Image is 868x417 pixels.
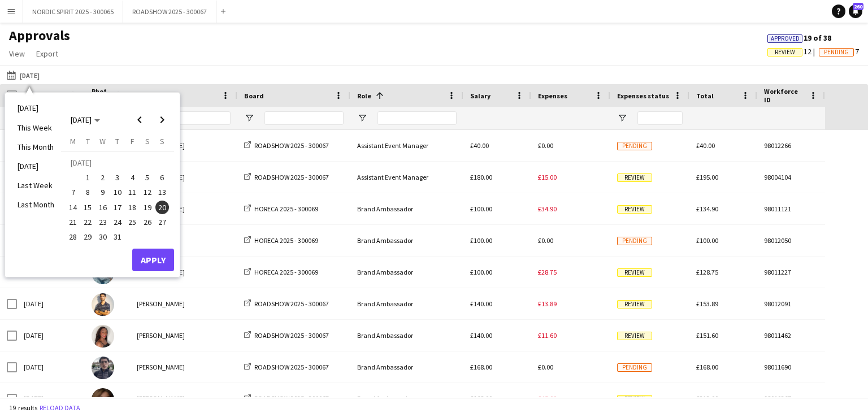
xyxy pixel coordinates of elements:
button: Open Filter Menu [357,113,367,123]
button: 18-07-2025 [125,200,140,215]
div: [PERSON_NAME] [130,288,237,319]
a: View [5,46,29,61]
button: 05-07-2025 [140,170,154,185]
span: Role [357,92,371,100]
button: 16-07-2025 [96,200,110,215]
span: [DATE] [71,115,92,125]
span: Review [775,49,795,56]
input: Name Filter Input [157,111,231,125]
span: S [160,136,164,146]
span: ROADSHOW 2025 - 300067 [254,331,329,340]
div: Brand Ambassador [350,320,463,351]
span: £0.00 [538,363,553,371]
span: 10 [111,186,124,199]
span: Name [137,92,155,100]
span: 8 [81,186,95,199]
span: Review [617,395,652,403]
span: F [131,136,134,146]
div: [PERSON_NAME] [130,320,237,351]
button: Next month [151,108,173,131]
span: 14 [66,201,80,214]
button: Open Filter Menu [244,113,254,123]
button: 01-07-2025 [80,170,95,185]
button: 06-07-2025 [155,170,170,185]
img: Khizar Shahbaz [92,357,114,379]
span: 19 [141,201,154,214]
span: 25 [125,215,139,229]
div: [DATE] [17,320,85,351]
span: Photo [92,87,110,104]
button: 29-07-2025 [80,229,95,244]
button: 03-07-2025 [110,170,125,185]
a: ROADSHOW 2025 - 300067 [244,363,329,371]
button: 21-07-2025 [66,215,80,229]
div: [PERSON_NAME] [130,351,237,383]
span: 4 [125,171,139,184]
button: Previous month [128,108,151,131]
span: 27 [155,215,169,229]
button: Apply [132,249,174,271]
span: £11.60 [538,331,557,340]
span: Pending [617,142,652,150]
span: 11 [125,186,139,199]
span: W [99,136,106,146]
a: ROADSHOW 2025 - 300067 [244,141,329,150]
div: 98011227 [757,257,825,288]
span: 5 [141,171,154,184]
span: 23 [96,215,110,229]
button: 25-07-2025 [125,215,140,229]
div: [PERSON_NAME] [130,383,237,414]
div: 98012266 [757,130,825,161]
span: 19 of 38 [767,33,831,43]
button: Reload data [37,402,83,414]
div: [PERSON_NAME] [130,162,237,193]
span: 29 [81,230,95,244]
span: Review [617,205,652,214]
span: 13 [155,186,169,199]
div: 98011462 [757,320,825,351]
span: 1 [81,171,95,184]
span: View [9,49,25,59]
span: 3 [111,171,124,184]
span: £153.89 [696,299,718,308]
div: [PERSON_NAME] [130,257,237,288]
span: S [145,136,150,146]
span: £34.90 [538,205,557,213]
span: M [70,136,76,146]
div: Brand Ambassador [350,383,463,414]
button: 23-07-2025 [96,215,110,229]
span: 21 [66,215,80,229]
span: Export [36,49,58,59]
span: HORECA 2025 - 300069 [254,236,318,245]
div: Assistant Event Manager [350,162,463,193]
button: 15-07-2025 [80,200,95,215]
span: ROADSHOW 2025 - 300067 [254,299,329,308]
span: £100.00 [470,236,492,245]
span: 18 [125,201,139,214]
span: £28.75 [538,268,557,276]
span: Review [617,268,652,277]
button: 09-07-2025 [96,185,110,199]
span: 6 [155,171,169,184]
a: ROADSHOW 2025 - 300067 [244,173,329,181]
span: Expenses status [617,92,669,100]
img: Muhammad Gouhar Habib [92,293,114,316]
span: Approved [771,35,800,42]
div: Brand Ambassador [350,288,463,319]
span: £40.00 [696,141,715,150]
span: Pending [617,237,652,245]
span: £140.00 [470,331,492,340]
div: Irtaza Qadees [130,225,237,256]
button: 24-07-2025 [110,215,125,229]
button: Choose month and year [66,110,105,130]
span: Pending [617,363,652,372]
span: T [115,136,119,146]
button: 07-07-2025 [66,185,80,199]
div: [DATE] [17,383,85,414]
span: £40.00 [470,141,489,150]
button: [DATE] [5,68,42,82]
span: £195.00 [696,173,718,181]
button: 14-07-2025 [66,200,80,215]
span: £168.00 [470,394,492,403]
span: 17 [111,201,124,214]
